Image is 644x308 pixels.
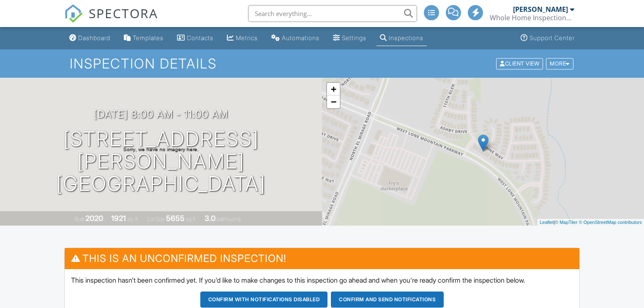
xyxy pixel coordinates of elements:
a: Templates [120,30,167,46]
a: Leaflet [540,220,554,225]
h3: [DATE] 8:00 am - 11:00 am [94,109,228,120]
p: This inspection hasn't been confirmed yet. If you'd like to make changes to this inspection go ah... [71,275,573,285]
span: sq.ft. [186,216,196,222]
div: Metrics [236,34,258,41]
a: Contacts [174,30,217,46]
a: © MapTiler [555,220,578,225]
div: Client View [496,58,543,69]
div: Contacts [187,34,213,41]
span: bathrooms [217,216,241,222]
div: 2020 [85,214,103,223]
div: 5655 [166,214,185,223]
h3: This is an Unconfirmed Inspection! [65,248,579,269]
div: Automations [282,34,319,41]
input: Search everything... [248,5,417,22]
a: Inspections [377,30,427,46]
div: Templates [133,34,164,41]
div: 1921 [111,214,126,223]
div: Support Center [529,34,575,41]
span: SPECTORA [89,4,158,22]
div: 3.0 [205,214,216,223]
span: sq. ft. [127,216,139,222]
a: Client View [495,60,545,66]
a: Settings [330,30,370,46]
a: © OpenStreetMap contributors [579,220,642,225]
a: Zoom in [327,83,340,95]
a: Support Center [517,30,578,46]
h1: [STREET_ADDRESS][PERSON_NAME] [GEOGRAPHIC_DATA] [14,128,308,195]
h1: Inspection Details [70,56,574,71]
span: Lot Size [147,216,165,222]
button: Confirm and send notifications [331,292,444,308]
button: Confirm with notifications disabled [200,292,328,308]
div: Settings [342,34,366,41]
a: Zoom out [327,95,340,108]
a: SPECTORA [64,11,158,29]
div: Dashboard [78,34,110,41]
img: The Best Home Inspection Software - Spectora [64,4,83,23]
div: | [538,219,644,226]
a: Automations (Advanced) [268,30,323,46]
div: Inspections [389,34,423,41]
div: [PERSON_NAME] [513,5,568,14]
span: Built [75,216,84,222]
a: Metrics [224,30,261,46]
div: Whole Home Inspections, LLC [490,14,574,22]
a: Dashboard [66,30,114,46]
div: More [546,58,573,69]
